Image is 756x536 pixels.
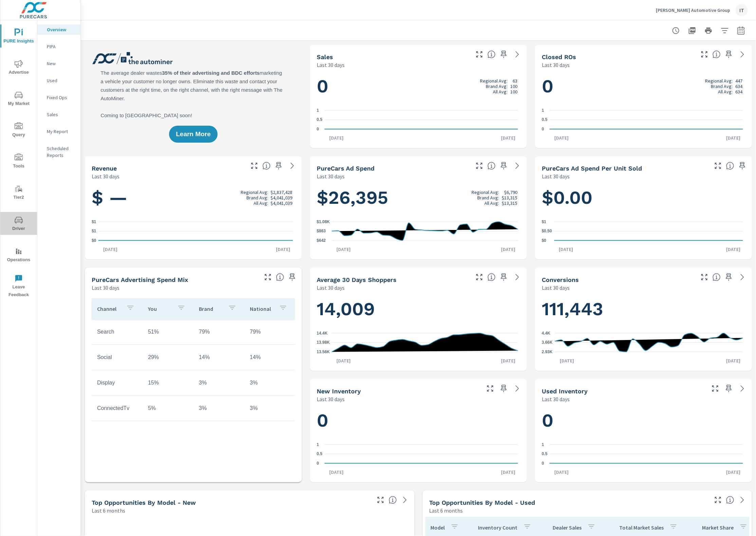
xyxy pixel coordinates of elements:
a: See more details in report [737,495,748,505]
p: [DATE] [496,135,520,141]
p: [PERSON_NAME] Automotive Group [656,7,730,13]
text: $0 [92,238,96,243]
p: 447 [735,78,742,84]
p: Last 30 days [542,395,570,403]
p: Last 6 months [429,506,463,515]
button: Make Fullscreen [262,272,273,283]
p: Last 30 days [92,284,119,292]
p: Model [431,524,445,531]
button: Make Fullscreen [474,272,485,283]
h5: New Inventory [317,388,361,395]
span: Average cost of advertising per each vehicle sold at the dealer over the selected date range. The... [726,162,734,170]
text: $642 [317,238,326,243]
span: The number of dealer-specified goals completed by a visitor. [Source: This data is provided by th... [713,273,721,281]
td: 5% [143,400,193,417]
text: 1 [317,108,319,113]
p: You [148,305,172,312]
p: Fixed Ops [47,94,75,101]
p: $4,041,039 [271,200,292,206]
h1: 14,009 [317,298,520,321]
div: New [37,58,80,69]
text: 1 [542,442,544,447]
span: Find the biggest opportunities within your model lineup by seeing how each model is selling in yo... [726,496,734,504]
p: 634 [735,84,742,89]
p: All Avg: [718,89,733,94]
span: Save this to your personalized report [273,160,284,171]
p: [DATE] [325,469,348,476]
h5: PureCars Ad Spend [317,165,374,172]
a: See more details in report [287,160,298,171]
td: 3% [244,374,295,391]
span: Save this to your personalized report [498,160,509,171]
text: $1 [92,229,96,234]
p: [DATE] [555,357,579,364]
div: IT [736,4,748,16]
p: Market Share [702,524,734,531]
span: Learn More [176,131,210,137]
h5: Top Opportunities by Model - Used [429,499,535,506]
span: Tier2 [2,185,35,201]
text: $0 [542,238,547,243]
h5: Closed ROs [542,53,576,60]
p: Regional Avg: [472,190,499,195]
p: Last 30 days [542,284,570,292]
p: $13,315 [502,200,517,206]
p: Regional Avg: [241,190,268,195]
p: [DATE] [325,135,348,141]
span: Total sales revenue over the selected date range. [Source: This data is sourced from the dealer’s... [262,162,271,170]
span: Save this to your personalized report [498,272,509,283]
td: 3% [193,374,244,391]
text: 2.93K [542,350,553,354]
span: Save this to your personalized report [723,383,734,394]
span: My Market [2,91,35,108]
a: See more details in report [512,383,523,394]
p: Last 30 days [317,172,345,180]
div: My Report [37,126,80,137]
p: $2,837,428 [271,190,292,195]
p: National [250,305,274,312]
button: Make Fullscreen [699,272,710,283]
h1: $ — [92,186,295,209]
span: Find the biggest opportunities within your model lineup by seeing how each model is selling in yo... [389,496,397,504]
h5: Top Opportunities by Model - New [92,499,196,506]
text: 0.5 [317,118,322,122]
div: PIPA [37,41,80,52]
p: Last 30 days [542,61,570,69]
h5: Sales [317,53,333,60]
a: See more details in report [737,383,748,394]
text: 0 [317,461,319,466]
p: Used [47,77,75,84]
td: 14% [193,349,244,366]
text: 0 [542,461,544,466]
p: $4,041,039 [271,195,292,200]
p: Total Market Sales [620,524,664,531]
a: See more details in report [512,272,523,283]
text: 14.4K [317,331,328,336]
div: nav menu [0,20,37,302]
p: Last 30 days [317,61,345,69]
td: 3% [193,400,244,417]
a: See more details in report [512,49,523,60]
a: See more details in report [400,495,410,505]
p: Last 30 days [542,172,570,180]
p: [DATE] [332,246,356,253]
span: Save this to your personalized report [723,49,734,60]
h5: Revenue [92,165,117,172]
p: [DATE] [98,246,122,253]
button: Apply Filters [718,24,732,37]
h1: 0 [542,409,745,432]
td: 29% [143,349,193,366]
span: A rolling 30 day total of daily Shoppers on the dealership website, averaged over the selected da... [487,273,496,281]
td: 3% [244,400,295,417]
button: Make Fullscreen [485,383,496,394]
button: Select Date Range [734,24,748,37]
h1: $26,395 [317,186,520,209]
span: Leave Feedback [2,274,35,299]
p: Regional Avg: [480,78,508,84]
td: 14% [244,349,295,366]
span: This table looks at how you compare to the amount of budget you spend per channel as opposed to y... [276,273,284,281]
p: Last 30 days [317,284,345,292]
p: Last 30 days [317,395,345,403]
p: New [47,60,75,67]
p: Dealer Sales [553,524,582,531]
